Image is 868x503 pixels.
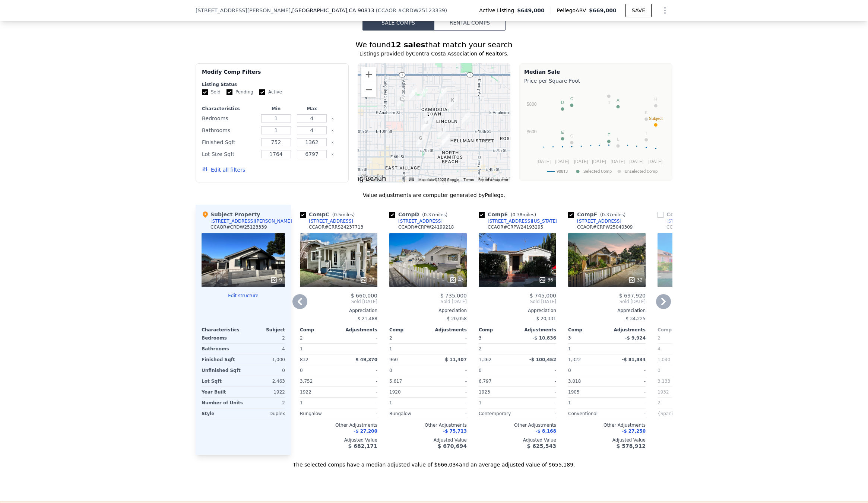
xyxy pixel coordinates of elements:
[409,88,417,101] div: 747 E New York St
[517,7,545,14] span: $649,000
[347,7,374,13] span: , CA 90813
[527,443,556,449] span: $ 625,543
[424,212,434,217] span: 0.37
[658,335,660,341] span: 2
[389,211,450,218] div: Comp D
[646,131,647,136] text: I
[355,357,377,362] span: $ 49,370
[419,87,428,100] div: 1470 Martin Luther King Jr Ave
[622,357,646,362] span: -$ 81,834
[398,218,443,224] div: [STREET_ADDRESS]
[430,333,467,343] div: -
[430,387,467,397] div: -
[568,398,605,408] div: 1
[479,408,516,419] div: Contemporary
[389,218,443,224] a: [STREET_ADDRESS]
[418,178,459,182] span: Map data ©2025 Google
[329,212,358,217] span: ( miles)
[389,327,428,333] div: Comp
[479,387,516,397] div: 1923
[202,365,242,376] div: Unfinished Sqft
[479,308,556,313] div: Appreciation
[389,368,392,373] span: 0
[568,422,646,428] div: Other Adjustments
[421,119,430,131] div: 1027 E 10th St
[300,379,313,384] span: 3,752
[658,368,660,373] span: 0
[508,212,539,217] span: ( miles)
[424,112,433,124] div: 1082 Lewis Ave
[362,15,434,31] button: Sale Comps
[624,316,646,321] span: -$ 34,225
[658,408,695,419] div: {Spanish}
[309,218,353,224] div: [STREET_ADDRESS]
[340,344,377,354] div: -
[530,293,556,299] span: $ 745,000
[608,408,646,419] div: -
[260,106,292,112] div: Min
[389,344,427,354] div: 1
[462,112,470,124] div: 1088 Gaviota Ave
[658,437,735,443] div: Adjusted Value
[608,376,646,386] div: -
[202,376,242,386] div: Lot Sqft
[389,335,392,341] span: 2
[202,166,245,173] button: Edit all filters
[649,116,663,121] text: Subject
[608,398,646,408] div: -
[300,408,337,419] div: Bungalow
[519,344,556,354] div: -
[619,293,646,299] span: $ 697,920
[513,212,523,217] span: 0.38
[479,327,517,333] div: Comp
[535,316,556,321] span: -$ 20,331
[519,408,556,419] div: -
[555,159,569,164] text: [DATE]
[430,376,467,386] div: -
[568,218,621,224] a: [STREET_ADDRESS]
[245,376,285,386] div: 2,463
[202,408,242,419] div: Style
[202,387,242,397] div: Year Built
[532,335,556,341] span: -$ 10,836
[608,387,646,397] div: -
[658,308,735,313] div: Appreciation
[226,89,232,95] input: Pending
[568,437,646,443] div: Adjusted Value
[430,408,467,419] div: -
[479,299,556,305] span: Sold [DATE]
[654,97,657,101] text: H
[568,379,581,384] span: 3,018
[568,357,581,362] span: 1,322
[524,76,668,86] div: Price per Square Foot
[360,276,374,284] div: 17
[479,422,556,428] div: Other Adjustments
[389,299,467,305] span: Sold [DATE]
[354,429,377,434] span: -$ 27,200
[389,387,427,397] div: 1920
[445,357,467,362] span: $ 11,407
[561,100,564,105] text: D
[196,39,672,50] div: We found that match your search
[391,40,425,49] strong: 12 sales
[539,276,553,284] div: 36
[202,149,257,159] div: Lot Size Sqft
[340,365,377,376] div: -
[300,344,337,354] div: 1
[351,293,377,299] span: $ 660,000
[524,68,668,76] div: Median Sale
[568,408,605,419] div: Conventional
[649,159,663,164] text: [DATE]
[378,7,396,13] span: CCAOR
[630,159,644,164] text: [DATE]
[340,333,377,343] div: -
[524,86,668,179] svg: A chart.
[245,354,285,365] div: 1,000
[536,159,551,164] text: [DATE]
[340,387,377,397] div: -
[568,335,571,341] span: 3
[479,335,482,341] span: 3
[658,379,670,384] span: 3,133
[557,7,589,14] span: Pellego ARV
